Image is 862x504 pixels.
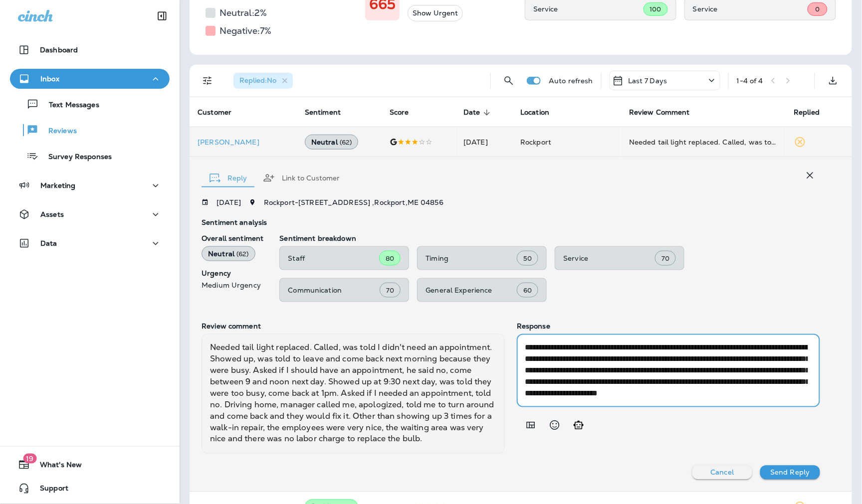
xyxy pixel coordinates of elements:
span: Rockport [520,138,551,147]
span: ( 62 ) [340,138,352,147]
p: Service [533,5,644,13]
h5: Neutral: 2 % [219,5,267,21]
span: 100 [650,5,661,13]
p: Text Messages [39,101,99,110]
span: Date [463,108,480,117]
p: Urgency [202,269,263,277]
div: Replied:No [233,73,293,89]
span: What's New [30,461,82,473]
span: 0 [815,5,820,13]
p: Inbox [40,75,59,83]
p: Medium Urgency [202,281,263,289]
button: Support [10,479,170,499]
span: 60 [523,286,532,295]
button: Export as CSV [823,71,843,91]
button: Search Reviews [499,71,519,91]
button: Inbox [10,69,170,89]
span: Score [390,108,422,117]
button: Show Urgent [408,5,463,21]
button: Reply [202,160,255,196]
span: Location [520,108,562,117]
p: Last 7 Days [628,77,667,85]
div: Click to view Customer Drawer [198,138,289,146]
button: Survey Responses [10,146,170,167]
span: 70 [661,254,669,263]
p: Auto refresh [549,77,593,85]
p: Staff [288,254,379,262]
span: 19 [23,454,36,464]
span: Replied : No [239,76,276,85]
span: Location [520,108,549,117]
button: Send Reply [760,466,820,480]
p: Review comment [202,322,505,330]
span: 70 [386,286,394,295]
span: ( 62 ) [236,250,249,258]
p: Service [693,5,808,13]
p: Communication [288,286,380,294]
div: Needed tail light replaced. Called, was told I didn't need an appointment. Showed up, was told to... [629,137,778,147]
button: Dashboard [10,40,170,60]
p: Sentiment analysis [202,218,820,226]
p: Service [563,254,655,262]
p: Timing [426,254,517,262]
div: 1 - 4 of 4 [737,77,763,85]
td: [DATE] [455,127,512,157]
p: Marketing [40,181,75,189]
span: Sentiment [305,108,354,117]
span: Support [30,485,68,497]
p: Reviews [38,127,77,136]
div: Needed tail light replaced. Called, was told I didn't need an appointment. Showed up, was told to... [202,334,505,454]
button: 19What's New [10,455,170,475]
p: [PERSON_NAME] [198,138,289,146]
p: Send Reply [770,469,810,477]
button: Filters [198,71,217,91]
button: Reviews [10,120,170,141]
span: Replied [794,108,833,117]
span: Replied [794,108,820,117]
span: 80 [386,254,394,263]
button: Add in a premade template [521,415,541,435]
span: Review Comment [629,108,703,117]
p: [DATE] [216,198,241,206]
p: General Experience [426,286,517,294]
button: Collapse Sidebar [148,6,176,26]
button: Link to Customer [255,160,348,196]
p: Overall sentiment [202,234,263,242]
span: Customer [198,108,231,117]
button: Marketing [10,175,170,195]
span: 50 [523,254,532,263]
button: Cancel [692,466,752,480]
div: Neutral [305,135,359,150]
span: Score [390,108,409,117]
p: Data [40,239,57,247]
span: Rockport - [STREET_ADDRESS] , Rockport , ME 04856 [264,198,443,207]
button: Select an emoji [545,415,565,435]
button: Generate AI response [569,415,589,435]
button: Data [10,233,170,253]
div: Neutral [202,246,255,261]
button: Assets [10,204,170,224]
p: Response [517,322,820,330]
p: Sentiment breakdown [279,234,820,242]
p: Survey Responses [38,153,112,162]
button: Text Messages [10,94,170,115]
p: Assets [40,210,64,218]
span: Review Comment [629,108,690,117]
h5: Negative: 7 % [219,23,271,39]
p: Dashboard [40,46,78,54]
p: Cancel [711,469,734,477]
span: Customer [198,108,244,117]
span: Date [463,108,493,117]
span: Sentiment [305,108,341,117]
